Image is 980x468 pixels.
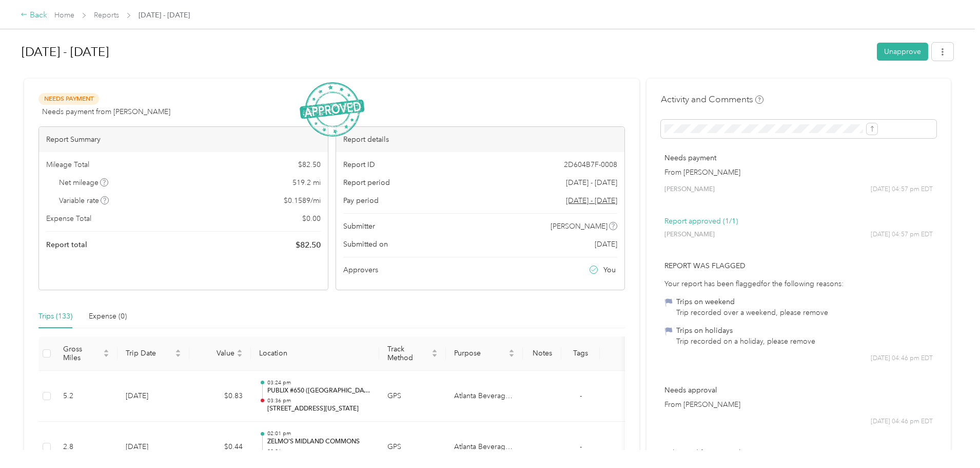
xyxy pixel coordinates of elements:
span: $ 0.1589 / mi [284,195,321,206]
th: Track Method [379,336,446,371]
span: [DATE] 04:46 pm EDT [871,417,933,426]
span: Approvers [343,265,378,275]
p: 03:24 pm [267,379,371,386]
p: Submitted for approval [664,447,933,458]
button: Unapprove [877,43,928,61]
span: Needs payment from [PERSON_NAME] [42,106,170,117]
p: From [PERSON_NAME] [664,399,933,410]
span: $ 82.50 [296,239,321,251]
span: Needs Payment [38,93,99,105]
span: Report total [46,239,87,250]
p: ZELMO'S MIDLAND COMMONS [267,437,371,446]
td: GPS [379,371,446,422]
span: [DATE] 04:57 pm EDT [871,230,933,239]
th: Tags [561,336,600,371]
span: - [580,391,582,400]
span: Gross Miles [63,345,101,362]
p: Needs payment [664,153,933,163]
p: Needs approval [664,385,933,396]
span: Mileage Total [46,159,89,170]
p: Report was flagged [664,260,933,271]
span: Expense Total [46,213,91,224]
td: 5.2 [55,371,117,422]
span: Go to pay period [566,195,617,206]
span: caret-up [103,348,109,354]
th: Notes [523,336,561,371]
th: Location [251,336,379,371]
p: Report approved (1/1) [664,216,933,227]
td: $0.83 [189,371,251,422]
th: Gross Miles [55,336,117,371]
span: [DATE] - [DATE] [566,177,617,188]
div: Trip recorded on a holiday, please remove [676,336,815,347]
div: Your report has been flagged for the following reasons: [664,278,933,289]
span: Trip Date [126,349,173,358]
span: caret-up [432,348,438,354]
p: PUBLIX #650 ([GEOGRAPHIC_DATA]) [267,386,371,396]
span: Track Method [387,345,429,362]
td: Atlanta Beverage Company [446,371,523,422]
p: [STREET_ADDRESS][US_STATE] [267,404,371,414]
span: caret-down [103,352,109,359]
span: [DATE] [595,239,617,250]
span: 519.2 mi [292,177,321,188]
h1: Sep 1 - 30, 2025 [22,40,870,64]
a: Reports [94,11,119,20]
td: [DATE] [117,371,189,422]
span: Net mileage [59,177,109,188]
span: caret-down [237,352,243,359]
a: Home [54,11,74,20]
th: Purpose [446,336,523,371]
th: Trip Date [117,336,189,371]
span: Report period [343,177,390,188]
div: Trips (133) [38,311,72,322]
th: Value [189,336,251,371]
h4: Activity and Comments [661,93,763,106]
span: caret-up [508,348,515,354]
span: Variable rate [59,195,109,206]
div: Back [21,9,47,22]
div: Expense (0) [89,311,127,322]
span: caret-down [508,352,515,359]
span: Submitter [343,221,375,232]
span: $ 82.50 [298,159,321,170]
img: ApprovedStamp [300,82,364,137]
span: caret-down [175,352,181,359]
span: caret-up [237,348,243,354]
span: 2D604B7F-0008 [564,159,617,170]
span: Purpose [454,349,506,358]
span: - [580,442,582,451]
div: Trips on weekend [676,296,828,307]
span: Value [198,349,234,358]
p: 03:36 pm [267,397,371,404]
span: [DATE] 04:46 pm EDT [871,354,933,363]
div: Trip recorded over a weekend, please remove [676,307,828,318]
span: caret-down [432,352,438,359]
span: [PERSON_NAME] [664,185,715,194]
p: From [PERSON_NAME] [664,167,933,178]
span: You [603,265,616,275]
span: [DATE] 04:57 pm EDT [871,185,933,194]
span: Pay period [343,195,379,206]
span: [PERSON_NAME] [664,230,715,239]
div: Report details [336,127,625,152]
span: caret-up [175,348,181,354]
span: Report ID [343,159,375,170]
div: Report Summary [39,127,328,152]
span: $ 0.00 [302,213,321,224]
span: [PERSON_NAME] [551,221,607,232]
div: Trips on holidays [676,325,815,336]
span: [DATE] - [DATE] [139,10,190,21]
p: 02:01 pm [267,430,371,437]
span: Submitted on [343,239,388,250]
p: 02:06 pm [267,448,371,455]
iframe: Everlance-gr Chat Button Frame [923,410,980,468]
